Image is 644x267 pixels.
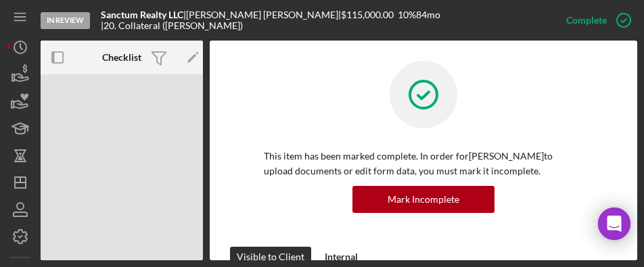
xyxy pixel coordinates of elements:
[101,9,186,20] div: |
[325,247,358,267] div: Internal
[101,20,243,31] div: | 20. Collateral ([PERSON_NAME])
[398,9,416,20] div: 10 %
[566,7,607,34] div: Complete
[341,9,398,20] div: $115,000.00
[264,149,583,179] p: This item has been marked complete. In order for [PERSON_NAME] to upload documents or edit form d...
[230,247,311,267] button: Visible to Client
[186,9,341,20] div: [PERSON_NAME] [PERSON_NAME] |
[102,52,141,63] b: Checklist
[237,247,304,267] div: Visible to Client
[553,7,637,34] button: Complete
[41,12,90,29] div: In Review
[598,208,630,240] div: Open Intercom Messenger
[388,186,459,213] div: Mark Incomplete
[416,9,440,20] div: 84 mo
[101,9,183,20] b: Sanctum Realty LLC
[318,247,365,267] button: Internal
[352,186,495,213] button: Mark Incomplete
